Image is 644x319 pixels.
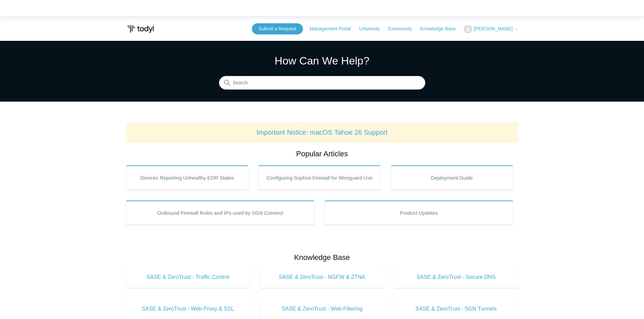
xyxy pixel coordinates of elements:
span: [PERSON_NAME] [474,26,512,31]
input: Search [219,76,425,90]
span: SASE & ZeroTrust - Web Filtering [270,305,374,313]
span: SASE & ZeroTrust - NGFW & ZTNA [270,273,374,281]
span: SASE & ZeroTrust - SGN Tunnels [404,305,508,313]
a: Devices Reporting Unhealthy EDR States [126,165,248,190]
a: Product Updates [325,201,513,225]
a: SASE & ZeroTrust - NGFW & ZTNA [260,266,384,288]
a: Knowledge Base [420,25,462,32]
button: [PERSON_NAME] [464,25,518,33]
h1: How Can We Help? [219,53,425,69]
a: SASE & ZeroTrust - Traffic Control [126,266,250,288]
h2: Popular Articles [126,148,518,159]
a: Community [388,25,419,32]
a: Important Notice: macOS Tahoe 26 Support [257,129,388,136]
a: Submit a Request [252,23,303,34]
span: SASE & ZeroTrust - Secure DNS [404,273,508,281]
a: University [359,25,386,32]
a: SASE & ZeroTrust - Secure DNS [394,266,518,288]
a: Outbound Firewall Rules and IPs used by SGN Connect [126,201,315,225]
img: Todyl Support Center Help Center home page [126,23,155,35]
span: SASE & ZeroTrust - Web Proxy & SSL [136,305,240,313]
a: Configuring Sophos Firewall for Wireguard Use [258,165,381,190]
span: SASE & ZeroTrust - Traffic Control [136,273,240,281]
h2: Knowledge Base [126,252,518,263]
a: Management Portal [310,25,358,32]
a: Deployment Guide [391,165,513,190]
